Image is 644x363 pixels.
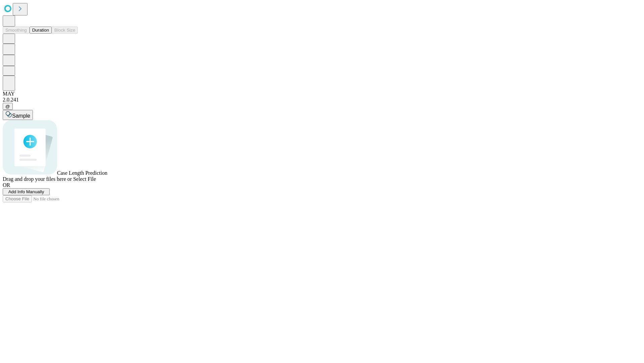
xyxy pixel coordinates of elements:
[30,27,52,34] button: Duration
[12,113,30,119] span: Sample
[8,189,44,194] span: Add Info Manually
[3,27,30,34] button: Smoothing
[3,110,33,120] button: Sample
[3,91,641,97] div: MAY
[3,103,13,110] button: @
[3,176,72,182] span: Drag and drop your files here or
[52,27,78,34] button: Block Size
[3,188,50,195] button: Add Info Manually
[57,170,107,176] span: Case Length Prediction
[5,104,10,109] span: @
[3,97,641,103] div: 2.0.241
[3,182,10,188] span: OR
[73,176,96,182] span: Select File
